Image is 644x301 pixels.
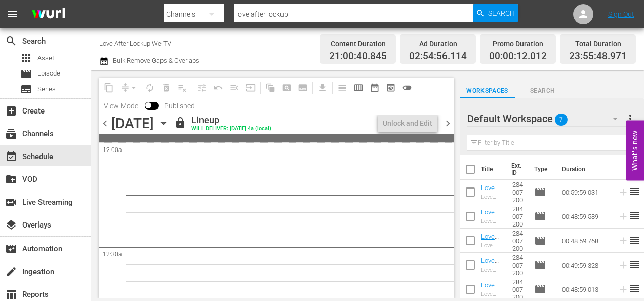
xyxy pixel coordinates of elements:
span: Episode [534,259,546,271]
th: Duration [556,155,617,183]
span: Toggle to switch from Published to Draft view. [145,102,152,109]
td: 00:59:59.031 [558,180,614,204]
td: SH028400720000 [508,204,530,229]
span: Search [515,86,570,96]
span: Asset [20,52,32,64]
span: reorder [629,185,641,198]
span: preview_outlined [386,83,396,93]
span: reorder [629,258,641,271]
span: Episode [20,68,32,80]
td: 00:48:59.589 [558,204,614,229]
span: Episode [534,186,546,198]
span: 23:55:48.971 [569,51,627,62]
span: Episode [534,210,546,222]
td: SH028400720000 [508,180,530,204]
span: Reports [5,288,17,300]
div: Ad Duration [409,36,467,51]
span: Remove Gaps & Overlaps [117,80,142,96]
span: Workspaces [460,86,515,96]
span: Search [488,4,515,22]
span: Week Calendar View [350,80,367,96]
span: more_vert [624,112,636,125]
th: Type [528,155,556,183]
a: Love After Lockup 107: Prison Cell to Wedding Bells [481,184,503,245]
span: Published [159,102,200,110]
a: Sign Out [608,10,634,18]
span: Schedule [5,150,17,163]
span: Day Calendar View [331,78,350,97]
div: Love After Lockup 105: Surprises and Sentences [481,242,504,249]
td: SH028400720000 [508,253,530,277]
div: Unlock and Edit [383,114,432,132]
span: View Mode: [99,102,145,110]
span: Bulk Remove Gaps & Overlaps [111,57,199,64]
span: 02:54:56.114 [409,51,467,62]
span: Live Streaming [5,196,17,208]
button: more_vert [624,106,636,131]
th: Title [481,155,505,183]
div: Love After Lockup 106: Race to the Altar [481,218,504,224]
span: chevron_left [99,117,111,130]
div: Lineup [191,115,271,126]
span: movie [534,235,546,247]
span: chevron_right [441,117,454,130]
span: Overlays [5,219,17,231]
span: lock [174,117,186,129]
td: SH028400720000 [508,229,530,253]
span: Create [5,105,17,117]
button: Search [473,4,518,22]
div: WILL DELIVER: [DATE] 4a (local) [191,126,271,132]
div: Default Workspace [467,104,627,133]
div: Total Duration [569,36,627,51]
svg: Add to Schedule [618,235,629,246]
svg: Add to Schedule [618,284,629,295]
span: VOD [5,173,17,185]
span: menu [6,8,18,20]
span: Episode [534,283,546,295]
div: Love After Lockup 103: Meet the Parents [481,291,504,297]
span: calendar_view_week_outlined [353,83,364,93]
span: Episode [37,68,60,79]
div: Love After Lockup 107: Prison Cell to Wedding Bells [481,194,504,200]
button: Unlock and Edit [378,114,437,132]
span: Channels [5,128,17,140]
button: Open Feedback Widget [626,121,644,181]
span: toggle_off [402,83,412,93]
span: Month Calendar View [367,80,383,96]
span: reorder [629,210,641,222]
div: Content Duration [329,36,387,51]
svg: Add to Schedule [618,259,629,271]
td: 00:48:59.768 [558,229,614,253]
span: date_range_outlined [370,83,380,93]
span: Search [5,35,17,47]
span: 21:00:40.845 [329,51,387,62]
img: ans4CAIJ8jUAAAAAAAAAAAAAAAAAAAAAAAAgQb4GAAAAAAAAAAAAAAAAAAAAAAAAJMjXAAAAAAAAAAAAAAAAAAAAAAAAgAT5G... [24,3,73,26]
span: 00:00:12.012 [489,51,547,62]
div: Promo Duration [489,36,547,51]
span: Asset [37,53,54,63]
span: Ingestion [5,266,17,278]
th: Ext. ID [505,155,528,183]
td: 00:49:59.328 [558,253,614,277]
span: Copy Lineup [101,80,117,96]
div: Love After Lockup 104: Broken Promises [481,267,504,273]
span: 7 [555,109,568,130]
span: 24 hours Lineup View is OFF [399,80,415,96]
span: View Backup [383,80,399,96]
span: Series [20,83,32,95]
div: [DATE] [111,115,154,132]
span: Series [37,84,56,94]
span: Automation [5,243,17,255]
span: Loop Content [142,80,158,96]
span: reorder [629,283,641,295]
span: reorder [629,234,641,246]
